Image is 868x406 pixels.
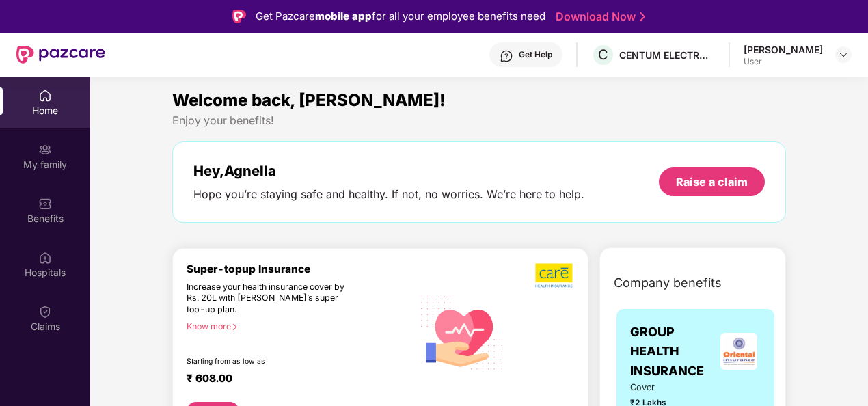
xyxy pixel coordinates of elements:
img: svg+xml;base64,PHN2ZyBpZD0iQ2xhaW0iIHhtbG5zPSJodHRwOi8vd3d3LnczLm9yZy8yMDAwL3N2ZyIgd2lkdGg9IjIwIi... [38,305,52,319]
div: [PERSON_NAME] [744,43,823,56]
div: Starting from as low as [187,357,355,366]
img: svg+xml;base64,PHN2ZyB4bWxucz0iaHR0cDovL3d3dy53My5vcmcvMjAwMC9zdmciIHhtbG5zOnhsaW5rPSJodHRwOi8vd3... [413,283,510,381]
strong: mobile app [315,10,372,23]
div: Raise a claim [676,174,748,189]
img: svg+xml;base64,PHN2ZyBpZD0iRHJvcGRvd24tMzJ4MzIiIHhtbG5zPSJodHRwOi8vd3d3LnczLm9yZy8yMDAwL3N2ZyIgd2... [838,49,849,60]
span: GROUP HEALTH INSURANCE [630,323,716,381]
img: svg+xml;base64,PHN2ZyBpZD0iQmVuZWZpdHMiIHhtbG5zPSJodHRwOi8vd3d3LnczLm9yZy8yMDAwL3N2ZyIgd2lkdGg9Ij... [38,197,52,211]
div: CENTUM ELECTRONICS LIMITED [619,49,715,62]
div: Hope you’re staying safe and healthy. If not, no worries. We’re here to help. [193,187,584,202]
a: Download Now [556,10,641,24]
div: ₹ 608.00 [187,372,399,388]
img: insurerLogo [720,333,757,370]
span: Welcome back, [PERSON_NAME]! [172,90,446,110]
img: New Pazcare Logo [16,46,105,64]
div: Enjoy your benefits! [172,113,786,128]
div: Hey, Agnella [193,163,584,179]
img: svg+xml;base64,PHN2ZyBpZD0iSGVscC0zMngzMiIgeG1sbnM9Imh0dHA6Ly93d3cudzMub3JnLzIwMDAvc3ZnIiB3aWR0aD... [500,49,513,63]
img: svg+xml;base64,PHN2ZyBpZD0iSG9zcGl0YWxzIiB4bWxucz0iaHR0cDovL3d3dy53My5vcmcvMjAwMC9zdmciIHdpZHRoPS... [38,251,52,265]
img: Stroke [640,10,645,24]
div: Super-topup Insurance [187,262,413,275]
img: Logo [232,10,246,23]
div: Increase your health insurance cover by Rs. 20L with [PERSON_NAME]’s super top-up plan. [187,282,354,316]
div: User [744,56,823,67]
div: Know more [187,321,405,331]
img: b5dec4f62d2307b9de63beb79f102df3.png [535,262,574,288]
span: Cover [630,381,679,394]
span: C [598,46,608,63]
img: svg+xml;base64,PHN2ZyBpZD0iSG9tZSIgeG1sbnM9Imh0dHA6Ly93d3cudzMub3JnLzIwMDAvc3ZnIiB3aWR0aD0iMjAiIG... [38,89,52,103]
span: Company benefits [614,273,722,293]
div: Get Help [519,49,552,60]
div: Get Pazcare for all your employee benefits need [256,8,545,25]
img: svg+xml;base64,PHN2ZyB3aWR0aD0iMjAiIGhlaWdodD0iMjAiIHZpZXdCb3g9IjAgMCAyMCAyMCIgZmlsbD0ibm9uZSIgeG... [38,143,52,157]
span: right [231,323,239,331]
